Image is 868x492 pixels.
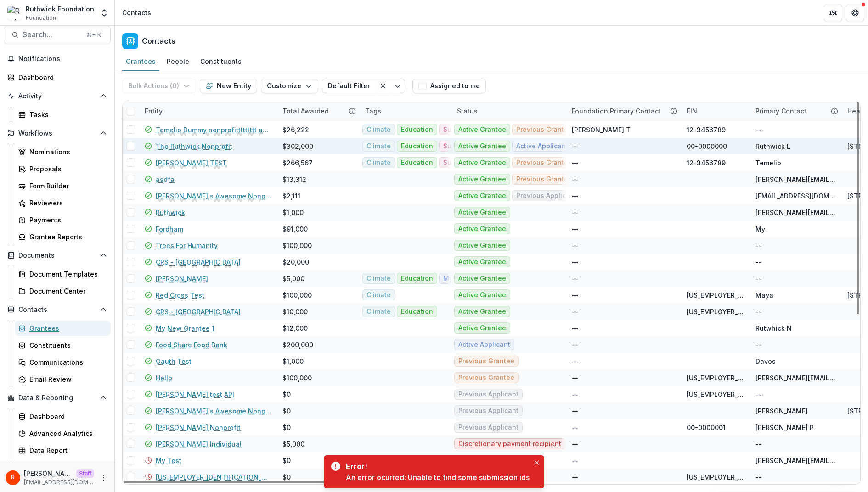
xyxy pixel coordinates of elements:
div: $13,312 [282,175,306,184]
a: [US_EMPLOYER_IDENTIFICATION_NUMBER] [156,472,271,482]
span: Previous Applicant [458,390,519,398]
div: Document Center [29,286,103,296]
span: Active Grantee [458,275,506,283]
div: $26,222 [282,125,309,135]
span: Active Grantee [458,192,506,200]
div: -- [572,323,578,333]
div: Total Awarded [277,101,360,121]
span: MyTag [443,275,465,283]
div: Reviewers [29,198,103,208]
span: Discretionary payment recipient [458,440,561,448]
div: -- [755,307,762,317]
span: Active Grantee [458,142,506,150]
a: CRS - [GEOGRAPHIC_DATA] [156,257,241,267]
div: -- [572,439,578,449]
span: Education [401,126,433,134]
a: [PERSON_NAME] Individual [156,439,242,449]
span: Education [401,275,433,283]
div: -- [755,439,762,449]
div: 12-3456789 [687,125,726,135]
div: -- [572,307,578,317]
div: Davos [755,356,776,366]
span: Active Grantee [458,175,506,183]
div: -- [572,356,578,366]
button: Open Documents [4,248,111,263]
a: Document Center [15,283,111,299]
div: -- [572,141,578,151]
div: -- [572,191,578,201]
div: -- [755,340,762,350]
div: Grantees [122,55,159,68]
div: -- [755,472,762,482]
div: Foundation Primary Contact [566,101,681,121]
div: $91,000 [282,224,308,234]
span: Climate [366,159,391,167]
a: Food Share Food Bank [156,340,227,350]
button: Assigned to me [412,79,486,93]
a: Fordham [156,224,183,234]
a: Data Report [15,443,111,458]
span: Previous Grantee [458,374,514,382]
a: Scenarios [15,460,111,475]
div: Advanced Analytics [29,429,103,438]
div: $20,000 [282,257,309,267]
div: Foundation Primary Contact [566,106,666,116]
a: Payments [15,212,111,227]
nav: breadcrumb [118,6,155,19]
a: Email Review [15,372,111,387]
span: Active Grantee [458,225,506,233]
div: ⌘ + K [85,30,103,40]
div: -- [572,158,578,168]
div: Tasks [29,110,103,119]
div: Tags [360,101,451,121]
a: Oauth Test [156,356,192,366]
span: Previous Applicant [516,192,576,200]
a: My New Grantee 1 [156,323,214,333]
button: Open Activity [4,89,111,103]
a: Dashboard [15,409,111,424]
div: Primary Contact [750,101,842,121]
a: [PERSON_NAME] TEST [156,158,227,168]
div: -- [572,406,578,416]
div: -- [572,208,578,217]
span: Education [401,159,433,167]
a: Constituents [197,53,245,71]
div: [PERSON_NAME] P [755,423,814,432]
button: New Entity [200,79,257,93]
img: Ruthwick Foundation [7,6,22,20]
div: -- [755,125,762,135]
a: Grantees [122,53,159,71]
button: Toggle menu [390,79,405,93]
a: Red Cross Test [156,290,204,300]
div: An error ocurred: Unable to find some submission ids [346,472,530,483]
div: [PERSON_NAME][EMAIL_ADDRESS][DOMAIN_NAME] [755,373,836,383]
h2: Contacts [142,37,175,45]
div: -- [572,472,578,482]
div: Contacts [122,8,151,17]
a: Nominations [15,144,111,159]
div: -- [572,340,578,350]
a: Communications [15,355,111,370]
div: Primary Contact [750,106,812,116]
a: asdfa [156,175,175,184]
div: [PERSON_NAME] [755,406,808,416]
span: Active Grantee [458,291,506,299]
div: [EMAIL_ADDRESS][DOMAIN_NAME] [755,191,836,201]
span: Climate [366,275,391,283]
a: Proposals [15,161,111,176]
span: Climate [366,308,391,316]
a: Constituents [15,338,111,353]
div: [PERSON_NAME][EMAIL_ADDRESS][DOMAIN_NAME] < [755,208,836,217]
div: Constituents [29,340,103,350]
div: $0 [282,472,291,482]
div: -- [572,290,578,300]
button: Open entity switcher [98,4,111,22]
div: Dashboard [29,412,103,421]
div: $0 [282,456,291,465]
div: -- [572,456,578,465]
span: Search... [23,30,81,39]
button: Default Filter [322,79,376,93]
div: Proposals [29,164,103,174]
